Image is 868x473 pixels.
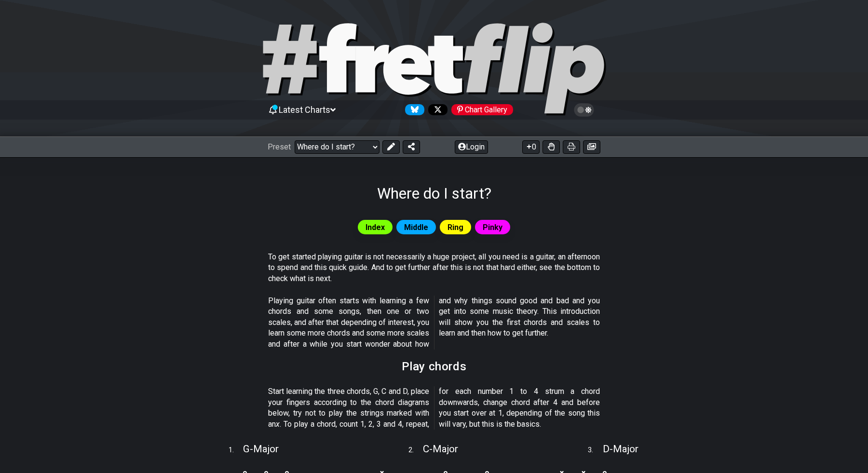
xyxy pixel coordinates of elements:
[583,140,600,154] button: Create image
[563,140,580,154] button: Print
[382,140,400,154] button: Edit Preset
[276,419,280,429] em: x
[455,140,488,154] button: Login
[402,361,467,372] h2: Play chords
[401,104,424,115] a: Follow #fretflip at Bluesky
[451,104,513,115] div: Chart Gallery
[423,443,458,455] span: C - Major
[377,184,491,203] h1: Where do I start?
[448,220,463,234] span: Ring
[404,220,428,234] span: Middle
[268,252,600,284] p: To get started playing guitar is not necessarily a huge project, all you need is a guitar, an aft...
[522,140,540,154] button: 0
[424,104,448,115] a: Follow #fretflip at X
[579,106,590,114] span: Toggle light / dark theme
[403,140,420,154] button: Share Preset
[268,142,291,151] span: Preset
[483,220,502,234] span: Pinky
[229,445,243,456] span: 1 .
[588,445,602,456] span: 3 .
[603,443,638,455] span: D - Major
[542,140,560,154] button: Toggle Dexterity for all fretkits
[268,296,600,350] p: Playing guitar often starts with learning a few chords and some songs, then one or two scales, an...
[408,445,423,456] span: 2 .
[279,105,330,115] span: Latest Charts
[448,104,513,115] a: #fretflip at Pinterest
[243,443,279,455] span: G - Major
[295,140,380,154] select: Preset
[268,386,600,430] p: Start learning the three chords, G, C and D, place your fingers according to the chord diagrams b...
[366,220,385,234] span: Index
